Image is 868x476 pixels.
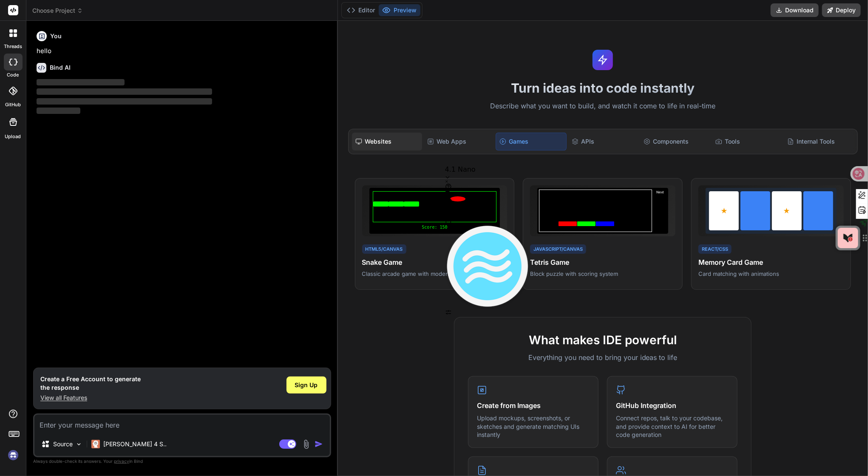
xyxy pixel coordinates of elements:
[530,244,586,254] div: JavaScript/Canvas
[362,270,508,278] p: Classic arcade game with modern features
[530,257,675,267] h4: Tetris Game
[40,394,141,402] p: View all Features
[712,133,782,150] div: Tools
[362,244,406,254] div: HTML5/Canvas
[37,79,125,85] span: ‌
[496,133,567,150] div: Games
[568,133,638,150] div: APIs
[616,400,729,411] h4: GitHub Integration
[379,4,420,16] button: Preview
[301,439,311,449] img: attachment
[5,101,21,108] label: GitHub
[468,331,738,349] h2: What makes IDE powerful
[698,257,844,267] h4: Memory Card Game
[33,457,331,465] p: Always double-check its answers. Your in Bind
[37,98,212,105] span: ‌
[295,381,318,389] span: Sign Up
[477,414,590,439] p: Upload mockups, screenshots, or sketches and generate matching UIs instantly
[640,133,710,150] div: Components
[654,190,667,232] div: Next
[40,375,141,392] h1: Create a Free Account to generate the response
[4,43,22,50] label: threads
[7,71,19,79] label: code
[698,270,844,278] p: Card matching with animations
[50,63,71,72] h6: Bind AI
[114,459,129,464] span: privacy
[343,80,863,96] h1: Turn ideas into code instantly
[37,88,212,95] span: ‌
[445,224,530,309] img: GPT Breeze
[468,352,738,363] p: Everything you need to bring your ideas to life
[771,3,819,17] button: Download
[103,440,167,448] p: [PERSON_NAME] 4 S..
[477,400,590,411] h4: Create from Images
[50,32,62,40] h6: You
[616,414,729,439] p: Connect repos, talk to your codebase, and provide context to AI for better code generation
[6,448,20,462] img: signin
[352,133,422,150] div: Websites
[343,4,379,16] button: Editor
[53,440,73,448] p: Source
[75,441,82,448] img: Pick Models
[343,101,863,112] p: Describe what you want to build, and watch it come to life in real-time
[373,224,497,230] div: Score: 150
[822,3,861,17] button: Deploy
[698,244,732,254] div: React/CSS
[32,6,83,15] span: Choose Project
[362,257,508,267] h4: Snake Game
[37,108,80,114] span: ‌
[530,270,675,278] p: Block puzzle with scoring system
[784,133,854,150] div: Internal Tools
[37,46,329,56] p: hello
[315,440,323,448] img: icon
[91,440,100,448] img: Claude 4 Sonnet
[5,133,21,140] label: Upload
[424,133,494,150] div: Web Apps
